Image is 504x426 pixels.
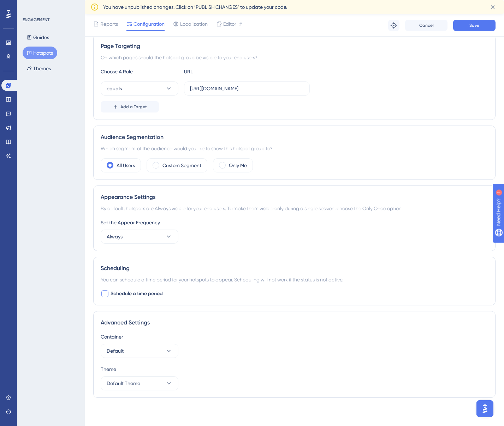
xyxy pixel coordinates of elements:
div: ENGAGEMENT [23,17,49,23]
span: Localization [180,20,208,28]
span: Need Help? [17,2,44,10]
button: Default Theme [101,376,178,390]
button: Cancel [405,20,447,31]
button: Save [453,20,496,31]
span: Save [469,23,479,28]
span: You have unpublished changes. Click on ‘PUBLISH CHANGES’ to update your code. [103,3,287,11]
span: Configuration [134,20,165,28]
span: Cancel [419,23,434,28]
button: Guides [23,31,53,44]
span: Editor [223,20,236,28]
span: Default [107,347,124,355]
span: Reports [100,20,118,28]
div: 1 [49,4,51,9]
button: Default [101,344,178,358]
span: Default Theme [107,379,140,388]
button: Themes [23,62,55,75]
iframe: UserGuiding AI Assistant Launcher [474,398,496,419]
button: Hotspots [23,47,57,59]
div: Container [101,333,488,341]
div: Theme [101,365,488,373]
div: Advanced Settings [101,318,488,327]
